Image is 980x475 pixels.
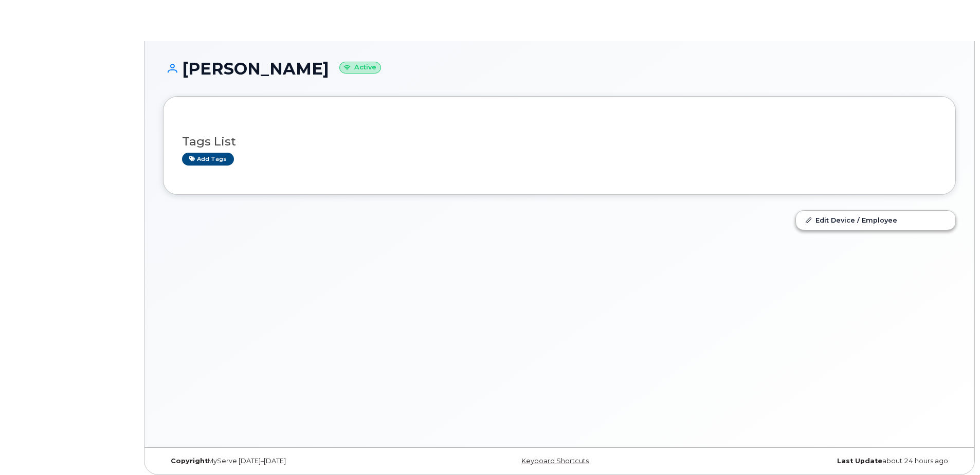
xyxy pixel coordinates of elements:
a: Add tags [182,153,234,166]
div: MyServe [DATE]–[DATE] [163,457,427,465]
small: Active [339,62,381,74]
h1: [PERSON_NAME] [163,60,956,78]
strong: Copyright [171,457,208,465]
a: Keyboard Shortcuts [521,457,589,465]
a: Edit Device / Employee [796,211,955,229]
div: about 24 hours ago [692,457,956,465]
h3: Tags List [182,135,937,148]
strong: Last Update [837,457,882,465]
